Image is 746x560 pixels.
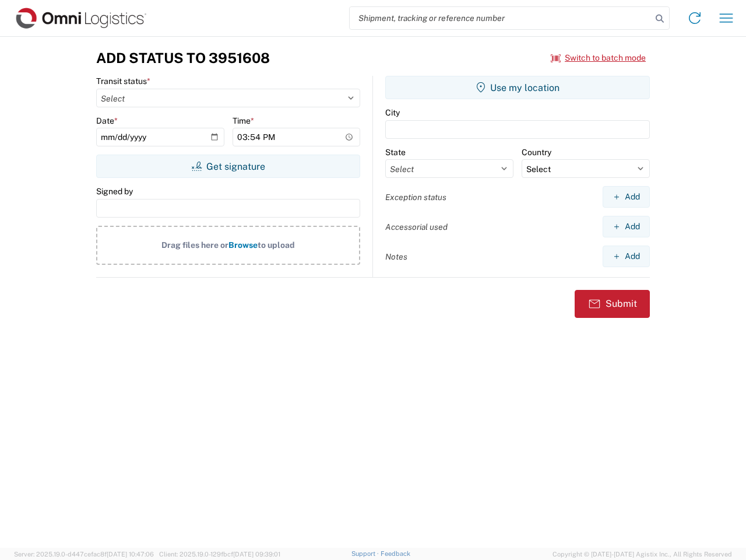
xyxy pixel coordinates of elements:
[385,107,400,118] label: City
[522,147,551,157] label: Country
[96,76,150,86] label: Transit status
[603,216,650,237] button: Add
[385,192,446,202] label: Exception status
[161,240,228,250] span: Drag files here or
[381,550,410,557] a: Feedback
[14,551,154,558] span: Server: 2025.19.0-d447cefac8f
[385,76,650,99] button: Use my location
[233,116,254,126] label: Time
[228,240,258,250] span: Browse
[233,551,280,558] span: [DATE] 09:39:01
[551,48,646,68] button: Switch to batch mode
[385,251,407,262] label: Notes
[351,550,381,557] a: Support
[96,116,118,126] label: Date
[96,155,360,178] button: Get signature
[159,551,280,558] span: Client: 2025.19.0-129fbcf
[350,7,652,29] input: Shipment, tracking or reference number
[96,50,270,66] h3: Add Status to 3951608
[385,147,406,157] label: State
[603,246,650,267] button: Add
[575,290,650,318] button: Submit
[603,186,650,208] button: Add
[96,186,133,197] label: Signed by
[385,222,448,232] label: Accessorial used
[258,240,295,250] span: to upload
[107,551,154,558] span: [DATE] 10:47:06
[553,549,732,559] span: Copyright © [DATE]-[DATE] Agistix Inc., All Rights Reserved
